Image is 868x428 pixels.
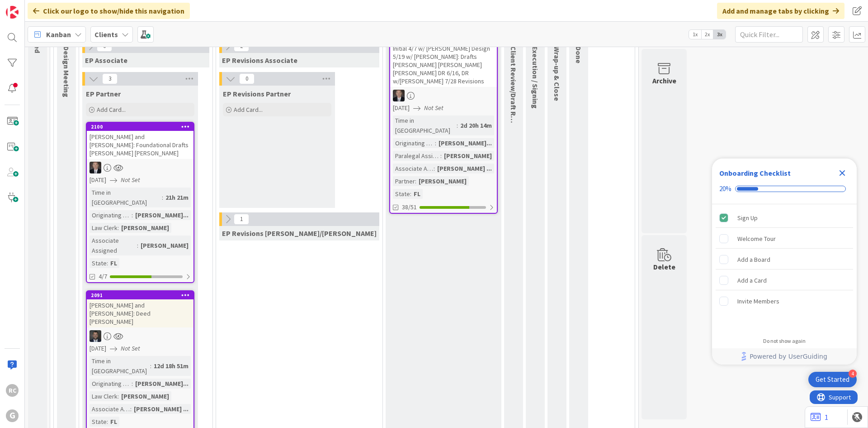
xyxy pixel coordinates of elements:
[716,291,853,311] div: Invite Members is incomplete.
[121,176,140,184] i: Not Set
[108,417,119,427] div: FL
[97,106,126,114] span: Add Card...
[435,164,494,173] div: [PERSON_NAME] ...
[390,34,497,87] div: [PERSON_NAME] & [PERSON_NAME]: Initial 4/7 w/ [PERSON_NAME] Design 5/19 w/ [PERSON_NAME]: Drafts ...
[222,56,297,65] span: EP Revisions Associate
[717,348,852,365] a: Powered by UserGuiding
[133,210,191,220] div: [PERSON_NAME]...
[435,138,436,148] span: :
[652,75,676,86] div: Archive
[87,291,193,327] div: 2091[PERSON_NAME] and [PERSON_NAME]: Deed [PERSON_NAME]
[416,176,469,186] div: [PERSON_NAME]
[90,258,107,268] div: State
[393,164,434,173] div: Associate Assigned
[436,138,494,148] div: [PERSON_NAME]...
[90,391,118,401] div: Law Clerk
[717,3,844,19] div: Add and manage tabs by clicking
[133,379,191,389] div: [PERSON_NAME]...
[90,162,101,173] img: BG
[119,391,171,401] div: [PERSON_NAME]
[719,185,731,193] div: 20%
[87,123,193,131] div: 2100
[62,36,71,97] span: EP Design Meeting
[716,229,853,249] div: Welcome Tour is incomplete.
[222,229,377,238] span: EP Revisions Brad/Jonas
[132,210,133,220] span: :
[223,89,291,98] span: EP Revisions Partner
[531,36,540,109] span: EP Execution / Signing
[457,120,458,130] span: :
[716,250,853,269] div: Add a Board is incomplete.
[91,124,193,130] div: 2100
[6,384,19,397] div: RC
[393,138,435,148] div: Originating Attorney
[737,275,767,286] div: Add a Card
[130,404,132,414] span: :
[440,151,442,161] span: :
[86,122,194,283] a: 2100[PERSON_NAME] and [PERSON_NAME]: Foundational Drafts [PERSON_NAME] [PERSON_NAME]BG[DATE]Not S...
[150,361,151,371] span: :
[719,185,849,193] div: Checklist progress: 20%
[689,30,701,39] span: 1x
[107,258,108,268] span: :
[138,240,191,250] div: [PERSON_NAME]
[716,208,853,228] div: Sign Up is complete.
[552,36,561,101] span: EP Wrap-up & Close
[701,30,713,39] span: 2x
[393,151,440,161] div: Paralegal Assigned
[118,223,119,233] span: :
[811,412,828,423] a: 1
[393,176,415,186] div: Partner
[86,89,121,98] span: EP Partner
[87,162,193,173] div: BG
[835,166,849,180] div: Close Checklist
[46,29,71,40] span: Kanban
[90,404,130,414] div: Associate Assigned
[87,291,193,299] div: 2091
[90,210,132,220] div: Originating Attorney
[509,36,518,164] span: EP Client Review/Draft Review Meeting
[162,192,163,202] span: :
[234,214,249,225] span: 1
[85,56,127,65] span: EP Associate
[574,36,583,63] span: EP Done
[90,236,137,255] div: Associate Assigned
[716,270,853,290] div: Add a Card is incomplete.
[750,351,827,362] span: Powered by UserGuiding
[411,189,423,199] div: FL
[434,164,435,173] span: :
[107,417,108,427] span: :
[99,272,107,281] span: 4/7
[402,202,417,212] span: 38/51
[393,189,410,199] div: State
[91,292,193,298] div: 2091
[19,1,41,12] span: Support
[410,189,411,199] span: :
[108,258,119,268] div: FL
[393,103,410,113] span: [DATE]
[90,175,106,185] span: [DATE]
[90,344,106,353] span: [DATE]
[389,25,498,214] a: [PERSON_NAME] & [PERSON_NAME]: Initial 4/7 w/ [PERSON_NAME] Design 5/19 w/ [PERSON_NAME]: Drafts ...
[763,337,806,345] div: Do not show again
[390,26,497,87] div: [PERSON_NAME] & [PERSON_NAME]: Initial 4/7 w/ [PERSON_NAME] Design 5/19 w/ [PERSON_NAME]: Drafts ...
[735,26,803,43] input: Quick Filter...
[816,375,849,384] div: Get Started
[712,204,857,332] div: Checklist items
[94,30,118,39] b: Clients
[6,409,19,422] div: G
[737,212,758,223] div: Sign Up
[137,240,138,250] span: :
[90,356,150,376] div: Time in [GEOGRAPHIC_DATA]
[424,104,443,112] i: Not Set
[849,370,857,378] div: 4
[737,296,779,307] div: Invite Members
[87,123,193,159] div: 2100[PERSON_NAME] and [PERSON_NAME]: Foundational Drafts [PERSON_NAME] [PERSON_NAME]
[712,348,857,365] div: Footer
[719,168,791,178] div: Onboarding Checklist
[90,223,118,233] div: Law Clerk
[132,404,191,414] div: [PERSON_NAME] ...
[808,372,857,387] div: Open Get Started checklist, remaining modules: 4
[121,344,140,352] i: Not Set
[87,299,193,327] div: [PERSON_NAME] and [PERSON_NAME]: Deed [PERSON_NAME]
